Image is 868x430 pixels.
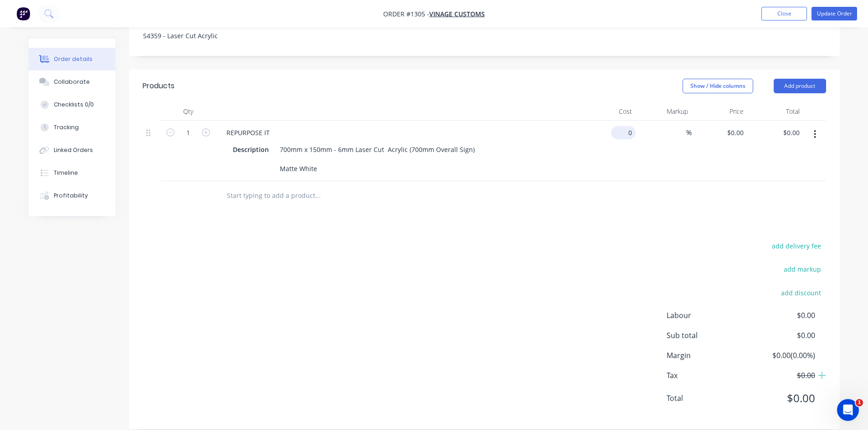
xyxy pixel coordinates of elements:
[29,139,115,162] button: Linked Orders
[747,370,815,381] span: $0.00
[54,101,94,109] div: Checklists 0/0
[54,192,88,200] div: Profitability
[54,146,93,154] div: Linked Orders
[143,81,175,91] div: Products
[54,169,78,177] div: Timeline
[761,7,807,20] button: Close
[837,399,859,421] iframe: Intercom live chat
[383,10,429,18] span: Order #1305 -
[54,78,90,86] div: Collaborate
[776,286,826,298] button: add discount
[774,79,826,93] button: Add product
[683,79,753,93] button: Show / Hide columns
[779,263,826,275] button: add markup
[276,143,478,175] div: 700mm x 150mm - 6mm Laser Cut Acrylic (700mm Overall Sign) Matte White
[161,102,216,121] div: Qty
[636,102,692,121] div: Markup
[29,116,115,139] button: Tracking
[229,143,272,156] div: Description
[29,48,115,71] button: Order details
[692,102,748,121] div: Price
[54,55,92,63] div: Order details
[812,7,857,20] button: Update Order
[29,184,115,207] button: Profitability
[54,123,79,132] div: Tracking
[580,102,636,121] div: Cost
[29,162,115,184] button: Timeline
[667,350,748,361] span: Margin
[667,330,748,341] span: Sub total
[429,10,485,18] a: Vinage Customs
[747,102,803,121] div: Total
[856,399,863,406] span: 1
[747,390,815,406] span: $0.00
[747,310,815,321] span: $0.00
[226,187,409,205] input: Start typing to add a product...
[667,393,748,404] span: Total
[16,7,30,20] img: Factory
[29,93,115,116] button: Checklists 0/0
[219,126,277,139] div: REPURPOSE IT
[136,29,250,42] div: S4359 - Laser Cut Acrylic
[747,330,815,341] span: $0.00
[747,350,815,361] span: $0.00 ( 0.00 %)
[686,127,692,138] span: %
[667,370,748,381] span: Tax
[29,71,115,93] button: Collaborate
[767,240,826,252] button: add delivery fee
[667,310,748,321] span: Labour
